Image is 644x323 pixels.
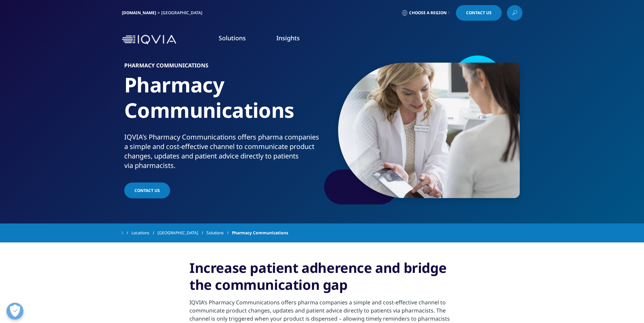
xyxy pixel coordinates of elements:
a: Solutions [219,34,246,42]
span: Contact Us [134,188,160,193]
span: Contact Us [466,11,492,15]
a: [GEOGRAPHIC_DATA] [158,227,206,239]
a: Solutions [206,227,232,239]
a: Contact Us [456,5,502,21]
a: [DOMAIN_NAME] [122,10,156,16]
div: [GEOGRAPHIC_DATA] [161,10,205,16]
nav: Primary [179,24,522,56]
a: Locations [131,227,158,239]
h1: Pharmacy Communications [124,72,319,132]
h3: Increase patient adherence and bridge the communication gap [189,259,455,298]
img: 077_doctor-showing-info-to-patient-on-tablet.jpg [338,63,520,198]
button: Open Preferences [6,303,23,320]
a: Insights [276,34,300,42]
h6: Pharmacy Communications [124,63,319,72]
img: IQVIA Healthcare Information Technology and Pharma Clinical Research Company [122,35,176,45]
span: Pharmacy Communications [232,227,288,239]
div: IQVIA’s Pharmacy Communications offers pharma companies a simple and cost-effective channel to co... [124,132,319,170]
span: Choose a Region [409,10,447,16]
a: Contact Us [124,182,170,198]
